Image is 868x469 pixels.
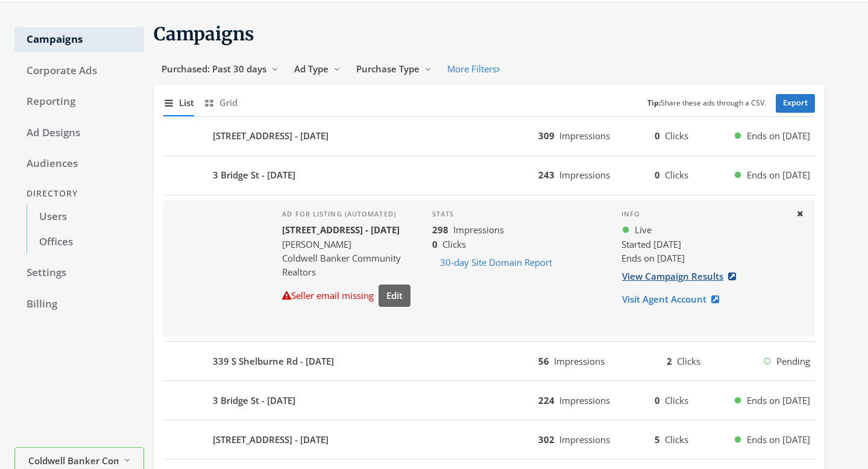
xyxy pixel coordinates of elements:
a: Campaigns [14,27,144,52]
small: Share these ads through a CSV. [647,98,766,109]
b: 302 [538,433,555,445]
span: Live [635,223,652,237]
button: 30-day Site Domain Report [432,251,560,274]
button: Purchased: Past 30 days [154,58,286,80]
button: 3 Bridge St - [DATE]224Impressions0ClicksEnds on [DATE] [163,386,815,415]
span: Ends on [DATE] [621,252,685,264]
b: Tip: [647,98,661,108]
b: 0 [655,394,660,406]
span: Clicks [665,169,688,181]
span: Clicks [442,238,466,250]
span: Impressions [453,224,504,236]
b: [STREET_ADDRESS] - [DATE] [213,433,329,447]
span: Purchase Type [356,63,420,75]
b: [STREET_ADDRESS] - [DATE] [282,224,400,236]
b: [STREET_ADDRESS] - [DATE] [213,129,329,143]
b: 0 [432,238,438,250]
a: Settings [14,260,144,286]
span: Impressions [559,169,610,181]
button: [STREET_ADDRESS] - [DATE]309Impressions0ClicksEnds on [DATE] [163,122,815,151]
b: 3 Bridge St - [DATE] [213,394,295,408]
a: View Campaign Results [621,265,744,288]
b: 0 [655,169,660,181]
button: Purchase Type [348,58,439,80]
button: 3 Bridge St - [DATE]243Impressions0ClicksEnds on [DATE] [163,161,815,190]
div: Directory [14,183,144,205]
span: Impressions [559,394,610,406]
b: 339 S Shelburne Rd - [DATE] [213,354,334,368]
button: Edit [379,285,410,307]
span: Ends on [DATE] [747,129,810,143]
a: Reporting [14,89,144,115]
b: 309 [538,130,555,142]
span: Impressions [559,433,610,445]
div: [PERSON_NAME] [282,238,413,251]
span: List [179,96,194,110]
button: More Filters [439,58,508,80]
a: Users [27,204,144,230]
span: Ends on [DATE] [747,168,810,182]
span: Ad Type [294,63,329,75]
h4: Info [621,210,786,218]
span: Clicks [677,355,700,367]
div: Coldwell Banker Community Realtors [282,251,413,280]
b: 0 [655,130,660,142]
span: Clicks [665,130,688,142]
span: Impressions [559,130,610,142]
b: 5 [655,433,660,445]
b: 2 [667,355,672,367]
button: Ad Type [286,58,348,80]
span: Impressions [554,355,605,367]
b: 3 Bridge St - [DATE] [213,168,295,182]
a: Offices [27,230,144,255]
button: Grid [204,90,237,116]
b: 298 [432,224,448,236]
span: Grid [219,96,237,110]
a: Audiences [14,151,144,177]
div: Started [DATE] [621,238,786,251]
button: [STREET_ADDRESS] - [DATE]302Impressions5ClicksEnds on [DATE] [163,425,815,454]
span: Pending [776,354,810,368]
span: Coldwell Banker Community Realtors [28,453,119,467]
button: 339 S Shelburne Rd - [DATE]56Impressions2ClicksPending [163,347,815,376]
div: Seller email missing [282,289,374,303]
span: Clicks [665,394,688,406]
a: Export [776,94,815,113]
span: Campaigns [154,22,254,45]
button: List [163,90,194,116]
a: Ad Designs [14,121,144,146]
b: 224 [538,394,555,406]
a: Visit Agent Account [621,288,727,310]
b: 56 [538,355,549,367]
a: Corporate Ads [14,58,144,84]
b: 243 [538,169,555,181]
span: Ends on [DATE] [747,394,810,408]
span: Clicks [665,433,688,445]
h4: Ad for listing (automated) [282,210,413,218]
span: Ends on [DATE] [747,433,810,447]
a: Billing [14,292,144,317]
span: Purchased: Past 30 days [162,63,266,75]
h4: Stats [432,210,602,218]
